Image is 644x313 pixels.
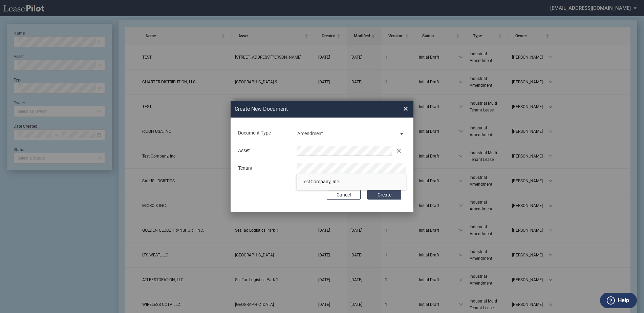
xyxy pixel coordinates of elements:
button: Cancel [327,190,361,200]
span: Company, Inc. [302,179,340,184]
li: TestCompany, Inc. [297,173,406,190]
div: Tenant [234,165,293,172]
md-dialog: Create New ... [231,101,413,212]
button: Create [367,190,401,200]
div: Amendment [297,131,323,136]
md-select: Document Type: Amendment [297,128,406,138]
div: Document Type [234,130,293,137]
span: × [403,104,408,114]
h2: Create New Document [235,105,379,113]
span: Test [302,179,310,184]
label: Help [618,296,629,305]
div: Asset [234,147,293,154]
